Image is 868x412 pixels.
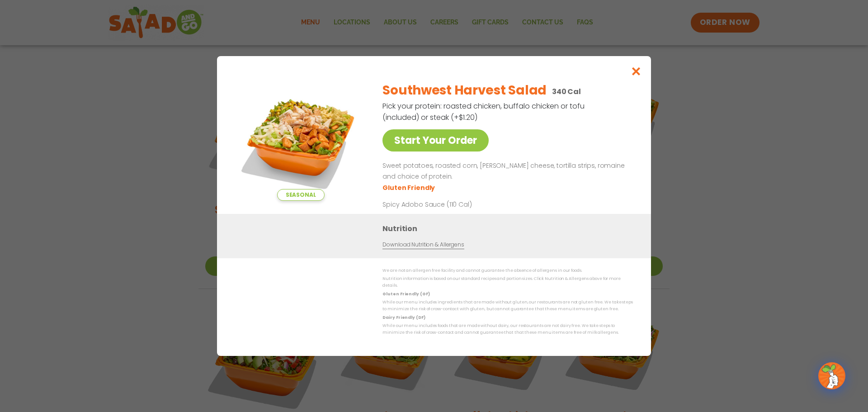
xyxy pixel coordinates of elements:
[237,74,364,201] img: Featured product photo for Southwest Harvest Salad
[382,322,633,336] p: While our menu includes foods that are made without dairy, our restaurants are not dairy free. We...
[382,291,429,297] strong: Gluten Friendly (GF)
[382,223,637,234] h3: Nutrition
[382,81,547,100] h2: Southwest Harvest Salad
[382,241,464,249] a: Download Nutrition & Allergens
[382,100,586,123] p: Pick your protein: roasted chicken, buffalo chicken or tofu (included) or steak (+$1.20)
[382,315,425,320] strong: Dairy Friendly (DF)
[819,363,844,388] img: wpChatIcon
[382,161,629,182] p: Sweet potatoes, roasted corn, [PERSON_NAME] cheese, tortilla strips, romaine and choice of protein.
[552,86,581,97] p: 340 Cal
[622,56,651,86] button: Close modal
[382,129,489,152] a: Start Your Order
[382,275,633,289] p: Nutrition information is based on our standard recipes and portion sizes. Click Nutrition & Aller...
[277,189,325,201] span: Seasonal
[382,299,633,313] p: While our menu includes ingredients that are made without gluten, our restaurants are not gluten ...
[382,267,633,274] p: We are not an allergen free facility and cannot guarantee the absence of allergens in our foods.
[382,183,436,193] li: Gluten Friendly
[382,200,550,209] p: Spicy Adobo Sauce (110 Cal)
